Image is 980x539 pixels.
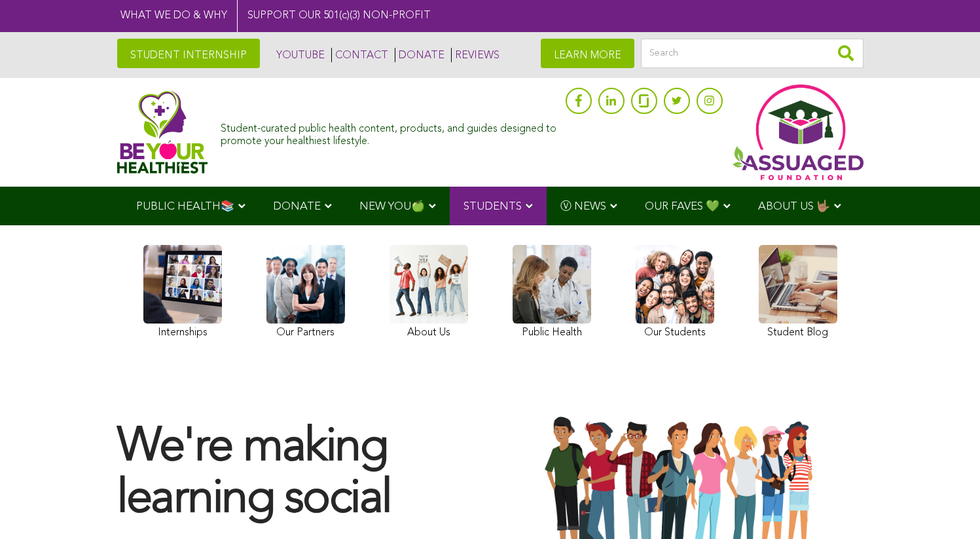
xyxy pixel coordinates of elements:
[560,201,606,212] span: Ⓥ NEWS
[641,39,863,68] input: Search
[117,39,260,68] a: STUDENT INTERNSHIP
[136,201,234,212] span: PUBLIC HEALTH📚
[541,39,634,68] a: LEARN MORE
[645,201,719,212] span: OUR FAVES 💚
[273,201,321,212] span: DONATE
[733,84,863,180] img: Assuaged App
[273,48,325,62] a: YOUTUBE
[117,90,208,174] img: Assuaged
[331,48,388,62] a: CONTACT
[117,187,863,225] div: Navigation Menu
[463,201,522,212] span: STUDENTS
[758,201,830,212] span: ABOUT US 🤟🏽
[451,48,499,62] a: REVIEWS
[117,422,477,526] h1: We're making learning social
[395,48,445,62] a: DONATE
[221,117,558,148] div: Student-curated public health content, products, and guides designed to promote your healthiest l...
[639,94,648,107] img: glassdoor
[359,201,425,212] span: NEW YOU🍏
[915,476,980,539] iframe: Chat Widget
